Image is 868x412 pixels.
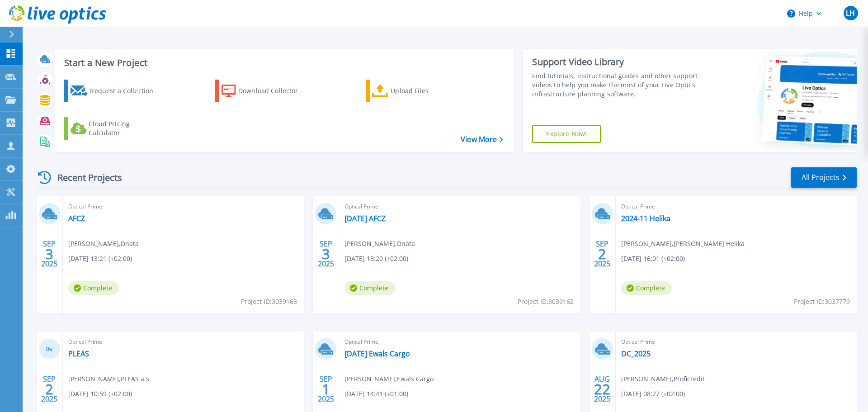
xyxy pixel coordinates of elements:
span: Optical Prime [621,337,851,347]
a: AFCZ [68,214,85,223]
div: SEP 2025 [41,237,58,270]
span: LH [846,9,855,17]
span: Optical Prime [621,202,851,212]
span: [DATE] 08:27 (+02:00) [621,389,685,399]
span: % [49,347,52,352]
a: PLEAS [68,349,89,358]
div: Download Collector [238,82,311,100]
span: [PERSON_NAME] , Dnata [344,239,415,249]
span: [PERSON_NAME] , Proficredit [621,374,705,384]
div: Recent Projects [35,166,134,189]
div: Upload Files [391,82,463,100]
div: SEP 2025 [317,373,335,406]
span: [PERSON_NAME] , [PERSON_NAME] Helika [621,239,745,249]
a: Explore Now! [532,125,601,143]
div: Cloud Pricing Calculator [89,119,161,137]
span: Complete [68,281,119,295]
a: 2024-11 Helika [621,214,670,223]
a: [DATE] Ewals Cargo [344,349,410,358]
a: View More [461,135,503,144]
span: [PERSON_NAME] , Ewals Cargo [344,374,434,384]
div: Request a Collection [90,82,162,100]
span: [DATE] 14:41 (+01:00) [344,389,408,399]
span: 3 [322,250,330,258]
span: Project ID: 3039162 [518,297,574,307]
a: Cloud Pricing Calculator [64,117,165,140]
span: 22 [594,385,610,393]
h3: 0 [39,344,60,355]
span: Complete [344,281,395,295]
span: [DATE] 13:20 (+02:00) [344,254,408,264]
span: Optical Prime [344,337,575,347]
a: Download Collector [215,80,316,102]
span: [PERSON_NAME] , PLEAS a.s. [68,374,151,384]
a: Request a Collection [64,80,165,102]
span: [DATE] 13:21 (+02:00) [68,254,132,264]
span: 1 [322,385,330,393]
span: Project ID: 3037779 [794,297,850,307]
div: SEP 2025 [317,237,335,270]
div: SEP 2025 [41,373,58,406]
span: [DATE] 16:01 (+02:00) [621,254,685,264]
span: Optical Prime [344,202,575,212]
a: [DATE] AFCZ [344,214,386,223]
h3: Start a New Project [64,58,503,68]
span: Project ID: 3039163 [241,297,297,307]
a: Upload Files [366,80,467,102]
span: Complete [621,281,672,295]
span: Optical Prime [68,337,298,347]
span: [DATE] 10:59 (+02:00) [68,389,132,399]
div: Find tutorials, instructional guides and other support videos to help you make the most of your L... [532,71,702,99]
div: Support Video Library [532,56,702,68]
span: [PERSON_NAME] , Dnata [68,239,139,249]
div: SEP 2025 [594,237,611,270]
span: 3 [45,250,53,258]
span: Optical Prime [68,202,298,212]
span: 2 [45,385,53,393]
span: 2 [598,250,606,258]
a: DC_2025 [621,349,651,358]
div: AUG 2025 [594,373,611,406]
a: All Projects [791,167,857,188]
